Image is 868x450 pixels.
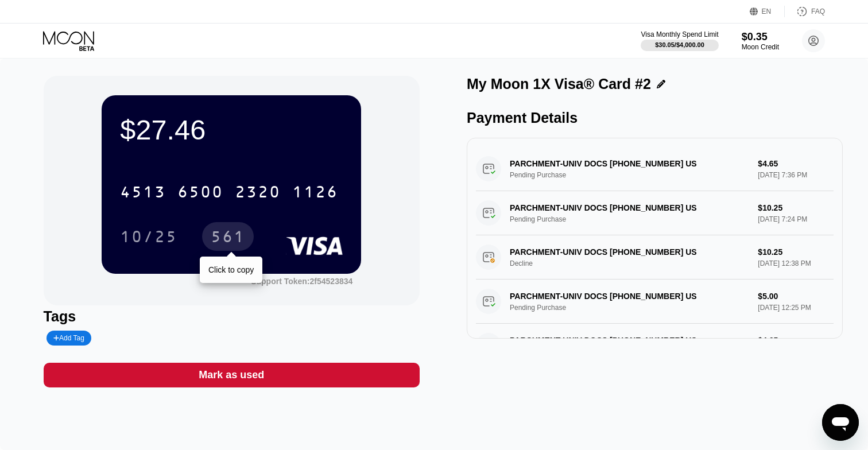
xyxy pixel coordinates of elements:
[251,277,352,286] div: Support Token:2f54523834
[785,6,825,17] div: FAQ
[655,41,704,48] div: $30.05 / $4,000.00
[467,110,843,126] div: Payment Details
[750,6,785,17] div: EN
[120,114,343,146] div: $27.46
[113,177,345,206] div: 4513650023201126
[44,363,420,387] div: Mark as used
[742,43,779,51] div: Moon Credit
[762,7,772,15] div: EN
[208,265,254,274] div: Click to copy
[292,184,338,203] div: 1126
[120,184,166,203] div: 4513
[467,76,651,92] div: My Moon 1X Visa® Card #2
[199,368,264,382] div: Mark as used
[120,229,177,247] div: 10/25
[177,184,223,203] div: 6500
[822,404,859,441] iframe: Button to launch messaging window, conversation in progress
[111,222,186,251] div: 10/25
[742,31,779,43] div: $0.35
[211,229,245,247] div: 561
[235,184,281,203] div: 2320
[46,331,91,346] div: Add Tag
[811,7,825,15] div: FAQ
[641,30,718,51] div: Visa Monthly Spend Limit$30.05/$4,000.00
[641,30,718,38] div: Visa Monthly Spend Limit
[44,308,420,325] div: Tags
[251,277,352,286] div: Support Token: 2f54523834
[53,334,84,342] div: Add Tag
[202,222,254,251] div: 561
[742,31,779,51] div: $0.35Moon Credit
